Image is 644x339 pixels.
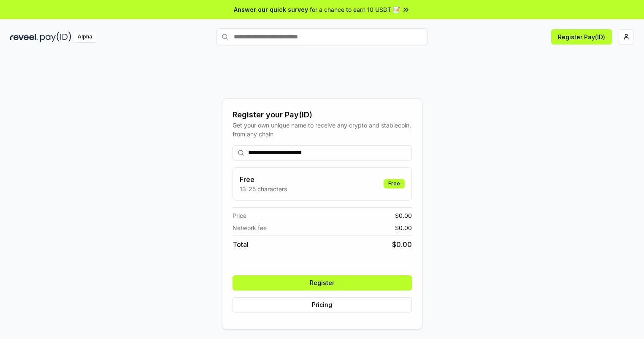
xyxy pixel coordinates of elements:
[73,32,97,42] div: Alpha
[392,239,412,250] span: $ 0.00
[240,184,287,193] p: 13-25 characters
[40,32,71,42] img: pay_id
[10,32,38,42] img: reveel_dark
[233,121,412,138] div: Get your own unique name to receive any crypto and stablecoin, from any chain
[233,109,412,121] div: Register your Pay(ID)
[233,211,246,220] span: Price
[395,211,412,220] span: $ 0.00
[233,275,412,290] button: Register
[240,174,287,184] h3: Free
[551,29,612,44] button: Register Pay(ID)
[233,239,249,250] span: Total
[384,179,405,188] div: Free
[233,223,267,232] span: Network fee
[234,5,308,14] span: Answer our quick survey
[310,5,400,14] span: for a chance to earn 10 USDT 📝
[395,223,412,232] span: $ 0.00
[233,297,412,312] button: Pricing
